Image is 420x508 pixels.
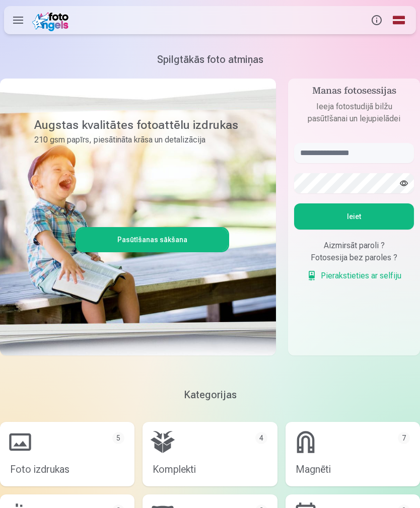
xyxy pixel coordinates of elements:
a: Pasūtīšanas sākšana [77,229,228,251]
p: 210 gsm papīrs, piesātināta krāsa un detalizācija [34,133,222,147]
button: Ieiet [294,203,414,230]
a: Global [388,6,410,34]
div: Fotosesija bez paroles ? [294,252,414,264]
img: /fa1 [32,9,72,31]
h3: Augstas kvalitātes fotoattēlu izdrukas [34,117,222,133]
a: Komplekti4 [143,422,277,486]
div: 4 [255,432,267,444]
a: Pierakstieties ar selfiju [307,270,401,282]
div: Aizmirsāt paroli ? [294,240,414,252]
h4: Manas fotosessijas [294,85,414,101]
div: 7 [398,432,410,444]
button: Info [366,6,388,34]
div: 5 [112,432,124,444]
a: Magnēti7 [286,422,420,486]
p: Ieeja fotostudijā bilžu pasūtīšanai un lejupielādei [294,101,414,125]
